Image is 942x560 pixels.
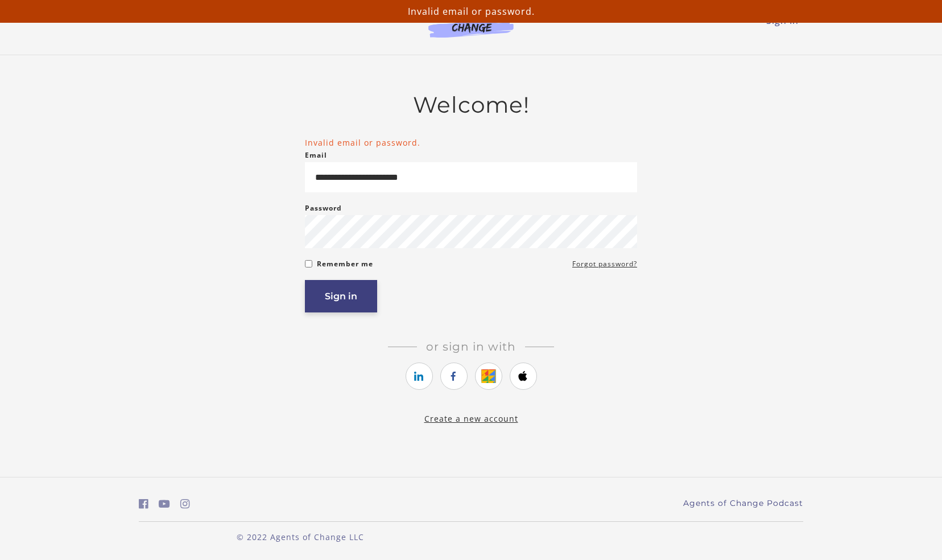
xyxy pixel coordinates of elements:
[305,280,377,312] button: Sign in
[417,340,525,353] span: Or sign in with
[139,531,462,543] p: © 2022 Agents of Change LLC
[572,257,637,271] a: Forgot password?
[305,92,637,118] h2: Welcome!
[440,363,468,390] a: https://courses.thinkific.com/users/auth/facebook?ss%5Breferral%5D=&ss%5Buser_return_to%5D=&ss%5B...
[305,137,637,149] li: Invalid email or password.
[317,257,373,271] label: Remember me
[305,149,327,162] label: Email
[406,363,433,390] a: https://courses.thinkific.com/users/auth/linkedin?ss%5Breferral%5D=&ss%5Buser_return_to%5D=&ss%5B...
[139,499,148,509] i: https://www.facebook.com/groups/aswbtestprep (Open in a new window)
[180,496,190,512] a: https://www.instagram.com/agentsofchangeprep/ (Open in a new window)
[683,497,803,509] a: Agents of Change Podcast
[180,499,190,509] i: https://www.instagram.com/agentsofchangeprep/ (Open in a new window)
[159,499,170,509] i: https://www.youtube.com/c/AgentsofChangeTestPrepbyMeaganMitchell (Open in a new window)
[424,413,518,424] a: Create a new account
[159,496,170,512] a: https://www.youtube.com/c/AgentsofChangeTestPrepbyMeaganMitchell (Open in a new window)
[510,363,537,390] a: https://courses.thinkific.com/users/auth/apple?ss%5Breferral%5D=&ss%5Buser_return_to%5D=&ss%5Bvis...
[139,496,148,512] a: https://www.facebook.com/groups/aswbtestprep (Open in a new window)
[475,363,502,390] a: https://courses.thinkific.com/users/auth/google?ss%5Breferral%5D=&ss%5Buser_return_to%5D=&ss%5Bvi...
[305,201,342,215] label: Password
[416,11,526,38] img: Agents of Change Logo
[5,5,937,18] p: Invalid email or password.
